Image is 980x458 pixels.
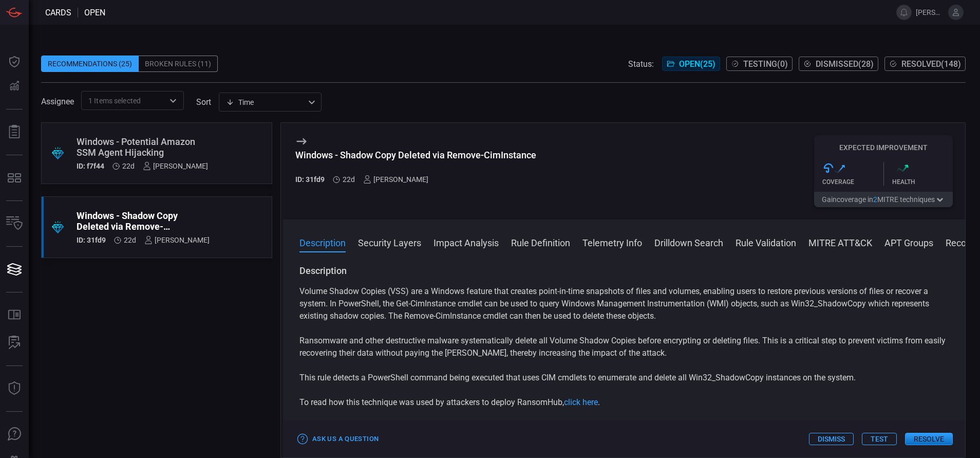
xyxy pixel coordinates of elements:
button: APT Groups [884,236,933,248]
button: Dismiss [809,433,854,445]
button: Cards [2,257,27,282]
span: [PERSON_NAME].[PERSON_NAME] [916,8,944,16]
span: Jul 27, 2025 10:12 AM [124,236,136,244]
div: [PERSON_NAME] [143,162,208,170]
button: Rule Validation [736,236,796,248]
h5: Expected Improvement [814,143,953,152]
div: [PERSON_NAME] [144,236,210,244]
div: Recommendations (25) [41,56,139,72]
button: Rule Catalog [2,303,27,327]
button: Ask Us a Question [295,431,381,447]
button: Gaincoverage in2MITRE techniques [814,192,953,207]
span: Resolved ( 148 ) [901,59,961,69]
span: Cards [45,8,71,17]
button: Description [299,236,346,248]
h3: Description [299,265,949,277]
button: Resolved(148) [884,57,966,71]
p: To read how this technique was used by attackers to deploy RansomHub, . [299,396,949,409]
span: Open ( 25 ) [679,59,715,69]
button: Drilldown Search [654,236,723,248]
div: [PERSON_NAME] [363,175,428,184]
button: Ask Us A Question [2,422,27,447]
div: Time [226,97,305,107]
button: Open(25) [662,57,720,71]
div: Windows - Shadow Copy Deleted via Remove-CimInstance [77,210,210,232]
button: Threat Intelligence [2,376,27,401]
h5: ID: f7f44 [77,162,104,170]
button: Impact Analysis [434,236,499,248]
span: Dismissed ( 28 ) [816,59,874,69]
button: Resolve [905,433,953,445]
span: Assignee [41,97,74,106]
button: Dismissed(28) [799,57,878,71]
h5: ID: 31fd9 [295,175,325,184]
button: Detections [2,74,27,99]
button: MITRE ATT&CK [808,236,872,248]
button: Telemetry Info [582,236,642,248]
button: Testing(0) [726,57,793,71]
button: Open [166,94,180,108]
div: Coverage [822,178,883,186]
span: Status: [628,59,654,69]
span: 1 Items selected [88,96,141,106]
div: Windows - Potential Amazon SSM Agent Hijacking [77,136,208,158]
p: Ransomware and other destructive malware systematically delete all Volume Shadow Copies before en... [299,335,949,359]
span: Testing ( 0 ) [743,59,788,69]
p: Volume Shadow Copies (VSS) are a Windows feature that creates point-in-time snapshots of files an... [299,285,949,322]
span: Jul 27, 2025 10:12 AM [343,175,355,184]
button: Dashboard [2,49,27,74]
button: MITRE - Detection Posture [2,166,27,190]
span: open [84,8,105,17]
button: Reports [2,120,27,144]
div: Health [892,178,953,186]
span: Jul 27, 2025 10:12 AM [122,162,135,170]
span: 2 [873,195,877,204]
h5: ID: 31fd9 [77,236,106,244]
button: Security Layers [358,236,421,248]
a: click here [564,397,598,407]
div: Broken Rules (11) [139,56,218,72]
p: This rule detects a PowerShell command being executed that uses CIM cmdlets to enumerate and dele... [299,372,949,384]
label: sort [196,97,211,107]
button: Rule Definition [511,236,570,248]
button: Test [862,433,897,445]
button: Inventory [2,211,27,236]
div: Windows - Shadow Copy Deleted via Remove-CimInstance [295,150,536,160]
button: ALERT ANALYSIS [2,331,27,355]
